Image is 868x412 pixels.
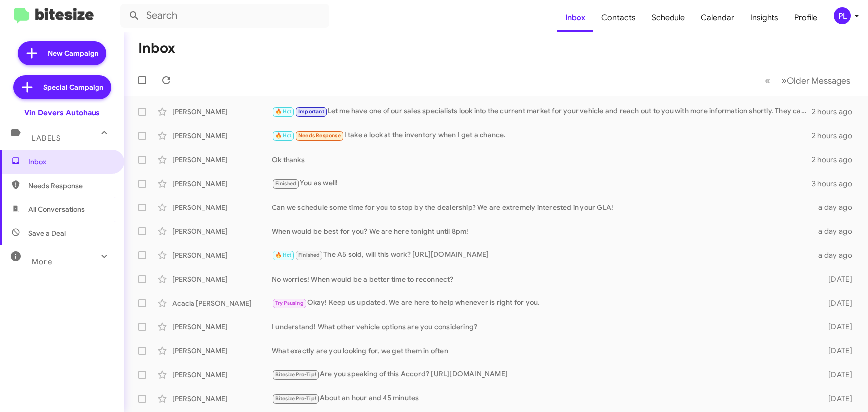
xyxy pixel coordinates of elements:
div: [PERSON_NAME] [172,370,272,380]
span: Finished [275,180,297,187]
h1: Inbox [138,40,175,56]
div: Are you speaking of this Accord? [URL][DOMAIN_NAME] [272,369,814,380]
div: The A5 sold, will this work? [URL][DOMAIN_NAME] [272,249,814,261]
a: New Campaign [18,41,106,65]
span: Labels [32,134,61,143]
div: [PERSON_NAME] [172,274,272,284]
div: [DATE] [814,298,860,308]
div: Vin Devers Autohaus [24,108,100,118]
span: Special Campaign [43,82,103,92]
span: New Campaign [48,48,98,58]
div: a day ago [814,250,860,260]
span: All Conversations [28,205,85,214]
div: [PERSON_NAME] [172,155,272,165]
div: About an hour and 45 minutes [272,393,814,404]
span: Needs Response [28,181,113,191]
span: Finished [298,252,320,258]
a: Inbox [557,3,593,32]
div: I understand! What other vehicle options are you considering? [272,322,814,332]
span: Needs Response [298,132,341,139]
div: [DATE] [814,346,860,356]
div: [PERSON_NAME] [172,394,272,404]
span: 🔥 Hot [275,252,292,258]
div: When would be best for you? We are here tonight until 8pm! [272,226,814,236]
div: 2 hours ago [812,155,860,165]
div: PL [834,7,851,24]
div: [PERSON_NAME] [172,226,272,236]
button: Next [775,70,856,91]
span: 🔥 Hot [275,108,292,115]
div: Okay! Keep us updated. We are here to help whenever is right for you. [272,297,814,309]
div: [PERSON_NAME] [172,131,272,141]
span: Bitesize Pro-Tip! [275,371,316,378]
span: Important [298,108,324,115]
div: No worries! When would be a better time to reconnect? [272,274,814,284]
div: Acacia [PERSON_NAME] [172,298,272,308]
div: a day ago [814,203,860,212]
a: Special Campaign [13,75,111,99]
a: Contacts [593,3,644,32]
span: Try Pausing [275,300,304,306]
div: Can we schedule some time for you to stop by the dealership? We are extremely interested in your ... [272,203,814,212]
div: 2 hours ago [812,107,860,117]
div: 2 hours ago [812,131,860,141]
div: Ok thanks [272,155,812,165]
div: [DATE] [814,394,860,404]
div: [DATE] [814,322,860,332]
div: You as well! [272,178,812,189]
nav: Page navigation example [759,70,856,91]
div: a day ago [814,226,860,236]
div: Let me have one of our sales specialists look into the current market for your vehicle and reach ... [272,106,812,117]
span: More [32,257,52,266]
button: Previous [759,70,776,91]
span: « [765,74,770,87]
a: Insights [742,3,786,32]
div: [DATE] [814,370,860,380]
div: [PERSON_NAME] [172,346,272,356]
button: PL [825,7,857,24]
div: [PERSON_NAME] [172,179,272,189]
div: [PERSON_NAME] [172,203,272,212]
div: What exactly are you looking for, we get them in often [272,346,814,356]
div: I take a look at the inventory when I get a chance. [272,130,812,141]
div: [DATE] [814,274,860,284]
div: [PERSON_NAME] [172,322,272,332]
a: Calendar [693,3,742,32]
div: [PERSON_NAME] [172,107,272,117]
span: Inbox [28,157,113,167]
a: Profile [786,3,825,32]
input: Search [120,4,329,28]
div: 3 hours ago [812,179,860,189]
span: Save a Deal [28,228,66,238]
span: Bitesize Pro-Tip! [275,395,316,402]
span: » [781,74,787,87]
div: [PERSON_NAME] [172,250,272,260]
span: Older Messages [787,75,850,86]
span: 🔥 Hot [275,132,292,139]
a: Schedule [644,3,693,32]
